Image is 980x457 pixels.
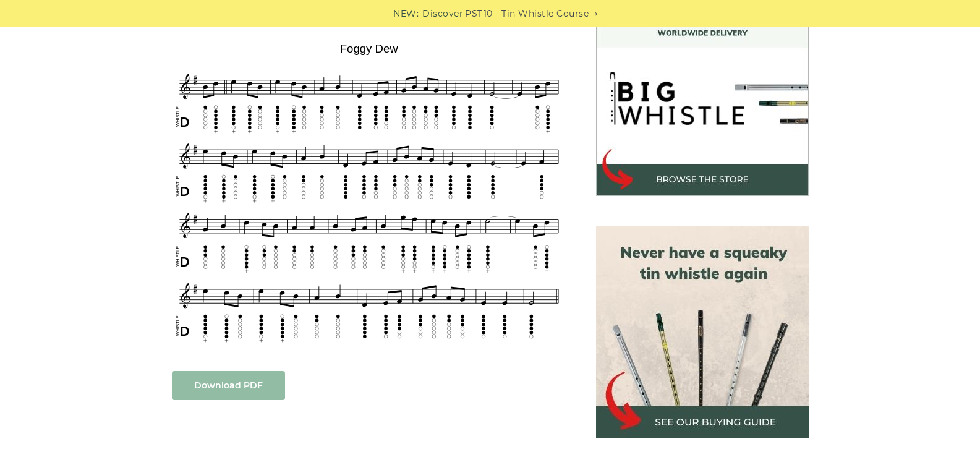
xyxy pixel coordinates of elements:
[172,38,566,346] img: Foggy Dew Tin Whistle Tab & Sheet Music
[465,7,589,21] a: PST10 - Tin Whistle Course
[172,371,285,400] a: Download PDF
[393,7,419,21] span: NEW:
[422,7,463,21] span: Discover
[596,226,809,438] img: tin whistle buying guide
